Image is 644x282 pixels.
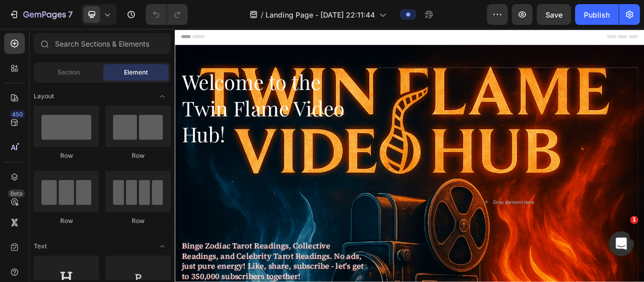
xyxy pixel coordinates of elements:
[34,216,99,226] div: Row
[34,242,47,251] span: Text
[609,231,634,256] iframe: Intercom live chat
[584,9,610,20] div: Publish
[154,88,171,105] span: Toggle open
[34,92,54,101] span: Layout
[537,4,571,25] button: Save
[4,4,77,25] button: 7
[421,226,476,234] div: Drop element here
[146,4,188,25] div: Undo/Redo
[154,238,171,255] span: Toggle open
[105,151,171,160] div: Row
[261,9,263,20] span: /
[105,216,171,226] div: Row
[630,216,638,224] span: 1
[265,9,375,20] span: Landing Page - [DATE] 22:11:44
[8,189,25,198] div: Beta
[124,68,148,77] span: Element
[545,10,563,19] span: Save
[175,29,644,282] iframe: Design area
[58,68,80,77] span: Section
[68,8,73,21] p: 7
[575,4,619,25] button: Publish
[10,110,25,118] div: 450
[34,151,99,160] div: Row
[34,33,171,54] input: Search Sections & Elements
